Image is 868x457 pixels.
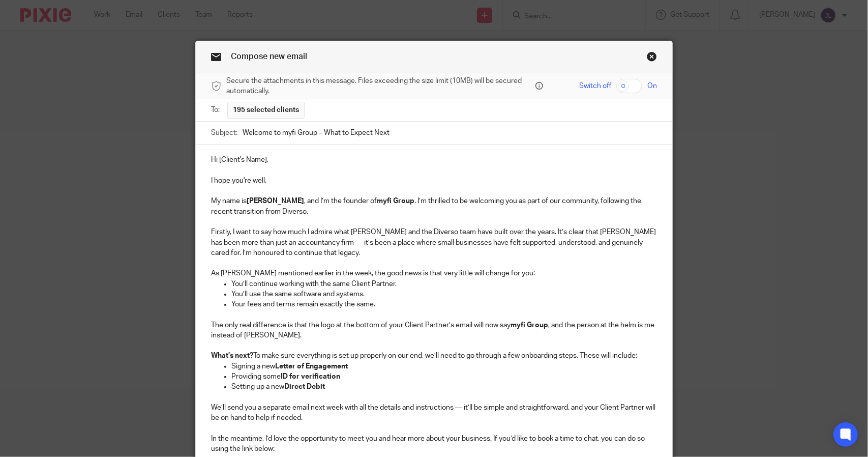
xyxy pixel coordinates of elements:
[211,403,657,423] p: We’ll send you a separate email next week with all the details and instructions — it’ll be simple...
[647,81,657,91] span: On
[231,279,657,289] p: You’ll continue working with the same Client Partner.
[211,268,657,278] p: As [PERSON_NAME] mentioned earlier in the week, the good news is that very little will change for...
[211,352,253,359] strong: What’s next?
[231,382,657,392] p: Setting up a new
[233,105,299,115] span: 195 selected clients
[247,197,304,205] strong: [PERSON_NAME]
[647,51,657,65] a: Close this dialog window
[231,289,657,299] p: You’ll use the same software and systems.
[211,196,657,217] p: My name is , and I’m the founder of . I’m thrilled to be welcoming you as part of our community, ...
[211,155,657,165] p: Hi [Client's Name],
[231,299,657,309] p: Your fees and terms remain exactly the same.
[284,383,325,390] strong: Direct Debit
[211,227,657,258] p: Firstly, I want to say how much I admire what [PERSON_NAME] and the Diverso team have built over ...
[579,81,611,91] span: Switch off
[281,373,340,380] strong: ID for verification
[231,361,657,372] p: Signing a new
[211,105,222,115] label: To:
[275,363,348,370] strong: Letter of Engagement
[231,372,657,382] p: Providing some
[511,322,548,329] strong: myfi Group
[377,197,414,205] strong: myfi Group
[211,128,237,138] label: Subject:
[211,320,657,341] p: The only real difference is that the logo at the bottom of your Client Partner’s email will now s...
[211,434,657,454] p: In the meantime, I’d love the opportunity to meet you and hear more about your business. If you’d...
[226,76,533,97] span: Secure the attachments in this message. Files exceeding the size limit (10MB) will be secured aut...
[231,52,307,61] span: Compose new email
[211,176,657,186] p: I hope you're well.
[211,351,657,361] p: To make sure everything is set up properly on our end, we’ll need to go through a few onboarding ...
